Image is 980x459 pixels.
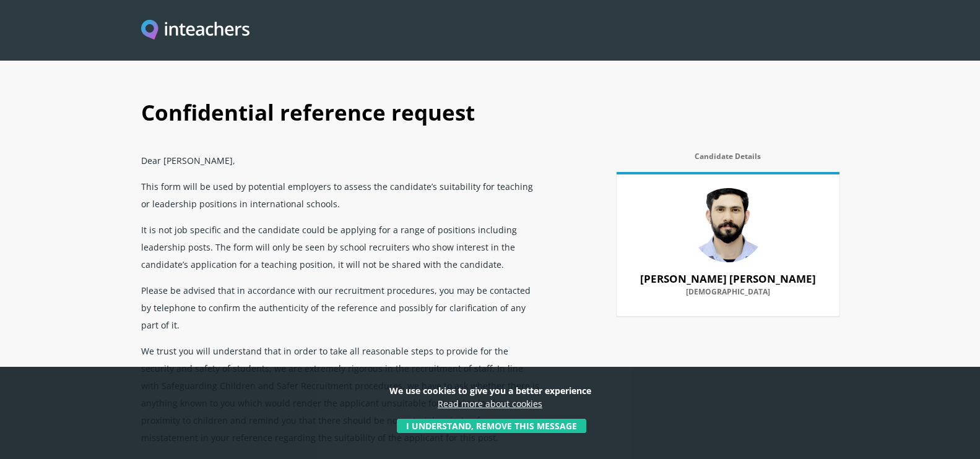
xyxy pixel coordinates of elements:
label: Candidate Details [617,152,839,168]
p: Dear [PERSON_NAME], [141,147,542,173]
p: This form will be used by potential employers to assess the candidate’s suitability for teaching ... [141,173,542,217]
p: Please be advised that in accordance with our recruitment procedures, you may be contacted by tel... [141,277,542,338]
a: Visit this site's homepage [141,20,250,41]
h1: Confidential reference request [141,87,839,147]
label: [DEMOGRAPHIC_DATA] [631,288,825,304]
button: I understand, remove this message [397,419,586,433]
p: We trust you will understand that in order to take all reasonable steps to provide for the securi... [141,338,542,450]
img: Inteachers [141,20,250,41]
strong: We use cookies to give you a better experience [389,385,591,397]
a: Read more about cookies [438,398,542,410]
img: 79970 [691,188,765,262]
p: It is not job specific and the candidate could be applying for a range of positions including lea... [141,217,542,277]
strong: [PERSON_NAME] [PERSON_NAME] [640,272,816,286]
